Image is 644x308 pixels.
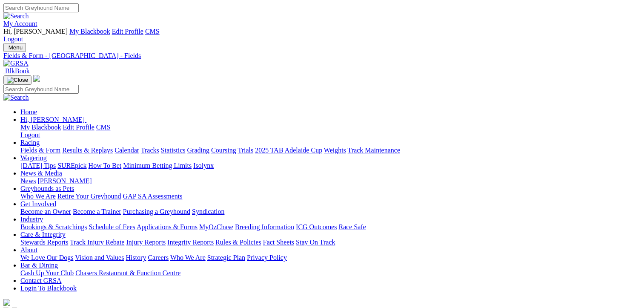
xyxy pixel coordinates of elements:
[96,124,111,131] a: CMS
[57,193,121,200] a: Retire Your Greyhound
[324,147,346,154] a: Weights
[57,162,86,169] a: SUREpick
[207,254,245,261] a: Strategic Plan
[20,208,641,216] div: Get Involved
[20,147,641,154] div: Racing
[20,124,641,139] div: Hi, [PERSON_NAME]
[20,200,56,207] a: Get Involved
[167,239,214,246] a: Integrity Reports
[247,254,287,261] a: Privacy Policy
[20,285,77,292] a: Login To Blackbook
[89,162,122,169] a: How To Bet
[148,254,169,261] a: Careers
[211,147,236,154] a: Coursing
[9,44,23,51] span: Menu
[3,52,641,60] a: Fields & Form - [GEOGRAPHIC_DATA] - Fields
[20,231,66,238] a: Care & Integrity
[141,147,159,154] a: Tracks
[170,254,206,261] a: Who We Are
[20,162,641,170] div: Wagering
[20,254,73,261] a: We Love Our Dogs
[20,239,68,246] a: Stewards Reports
[193,162,214,169] a: Isolynx
[296,223,337,230] a: ICG Outcomes
[70,239,124,246] a: Track Injury Rebate
[20,139,40,146] a: Racing
[235,223,294,230] a: Breeding Information
[20,116,85,123] span: Hi, [PERSON_NAME]
[3,20,37,27] a: My Account
[199,223,233,230] a: MyOzChase
[3,43,26,52] button: Toggle navigation
[62,147,113,154] a: Results & Replays
[20,223,641,231] div: Industry
[296,239,335,246] a: Stay On Track
[3,60,29,67] img: GRSA
[145,28,160,35] a: CMS
[255,147,322,154] a: 2025 TAB Adelaide Cup
[20,116,86,123] a: Hi, [PERSON_NAME]
[3,28,641,43] div: My Account
[20,262,58,269] a: Bar & Dining
[73,208,121,215] a: Become a Trainer
[20,162,56,169] a: [DATE] Tips
[63,124,94,131] a: Edit Profile
[3,35,23,43] a: Logout
[5,67,30,75] span: BlkBook
[69,28,110,35] a: My Blackbook
[20,193,641,200] div: Greyhounds as Pets
[3,94,29,101] img: Search
[3,299,10,306] img: logo-grsa-white.png
[33,75,40,82] img: logo-grsa-white.png
[20,170,62,177] a: News & Media
[238,147,253,154] a: Trials
[37,177,92,184] a: [PERSON_NAME]
[20,177,641,185] div: News & Media
[20,185,74,192] a: Greyhounds as Pets
[75,269,180,276] a: Chasers Restaurant & Function Centre
[126,254,146,261] a: History
[187,147,209,154] a: Grading
[123,162,192,169] a: Minimum Betting Limits
[20,223,87,230] a: Bookings & Scratchings
[20,254,641,262] div: About
[20,124,61,131] a: My Blackbook
[123,193,183,200] a: GAP SA Assessments
[3,67,30,75] a: BlkBook
[20,208,71,215] a: Become an Owner
[20,269,74,276] a: Cash Up Your Club
[89,223,135,230] a: Schedule of Fees
[3,12,29,20] img: Search
[112,28,143,35] a: Edit Profile
[161,147,186,154] a: Statistics
[192,208,224,215] a: Syndication
[20,108,37,115] a: Home
[3,28,68,35] span: Hi, [PERSON_NAME]
[75,254,124,261] a: Vision and Values
[3,75,31,85] button: Toggle navigation
[20,269,641,277] div: Bar & Dining
[123,208,190,215] a: Purchasing a Greyhound
[338,223,366,230] a: Race Safe
[20,154,47,161] a: Wagering
[20,193,56,200] a: Who We Are
[20,277,61,284] a: Contact GRSA
[348,147,400,154] a: Track Maintenance
[20,216,43,223] a: Industry
[137,223,197,230] a: Applications & Forms
[20,177,36,184] a: News
[20,239,641,246] div: Care & Integrity
[215,239,261,246] a: Rules & Policies
[114,147,139,154] a: Calendar
[20,147,60,154] a: Fields & Form
[126,239,166,246] a: Injury Reports
[263,239,294,246] a: Fact Sheets
[7,77,28,83] img: Close
[20,131,40,138] a: Logout
[3,3,79,12] input: Search
[3,85,79,94] input: Search
[20,246,37,253] a: About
